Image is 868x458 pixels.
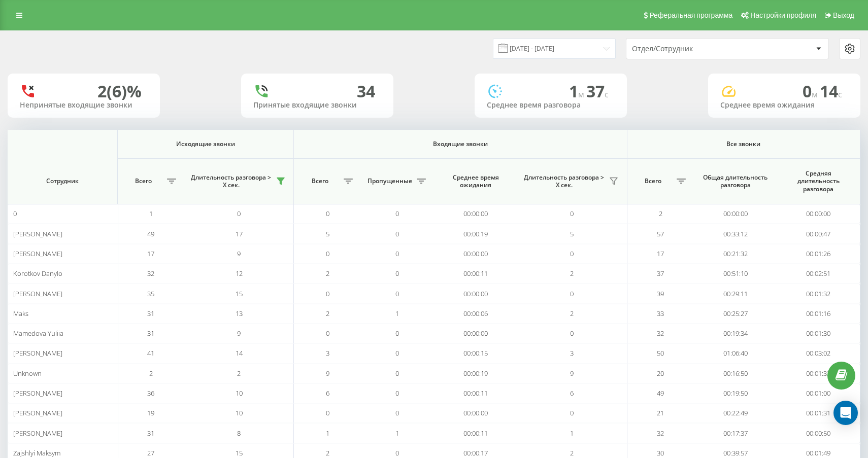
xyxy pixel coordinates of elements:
[147,429,154,438] span: 31
[649,11,732,19] span: Реферальная программа
[147,269,154,278] span: 32
[812,89,820,100] span: м
[570,369,574,378] span: 9
[236,309,243,318] span: 13
[657,389,664,398] span: 49
[570,229,574,238] span: 5
[434,284,517,303] td: 00:00:00
[657,448,664,457] span: 30
[777,224,860,243] td: 00:00:47
[777,264,860,284] td: 00:02:51
[395,429,399,438] span: 1
[694,284,777,303] td: 00:29:11
[123,177,164,185] span: Всего
[13,408,62,417] span: [PERSON_NAME]
[131,140,280,148] span: Исходящие звонки
[13,389,62,398] span: [PERSON_NAME]
[632,45,753,53] div: Отдел/Сотрудник
[777,204,860,224] td: 00:00:00
[236,389,243,398] span: 10
[237,429,241,438] span: 8
[366,177,414,185] span: Пропущенные
[395,289,399,298] span: 0
[570,329,574,338] span: 0
[147,249,154,258] span: 17
[570,408,574,417] span: 0
[237,329,241,338] span: 9
[13,209,17,218] span: 0
[657,408,664,417] span: 21
[13,309,28,318] span: Maks
[434,364,517,383] td: 00:00:19
[13,289,62,298] span: [PERSON_NAME]
[13,269,62,278] span: Korotkov Danylo
[694,304,777,324] td: 00:25:27
[326,408,329,417] span: 0
[326,269,329,278] span: 2
[13,229,62,238] span: [PERSON_NAME]
[657,289,664,298] span: 39
[13,329,63,338] span: Mamedova Yuliia
[395,249,399,258] span: 0
[570,348,574,358] span: 3
[395,389,399,398] span: 0
[149,209,153,218] span: 1
[236,229,243,238] span: 17
[434,204,517,224] td: 00:00:00
[434,383,517,403] td: 00:00:11
[777,324,860,343] td: 00:01:30
[189,173,273,189] span: Длительность разговора > Х сек.
[13,369,42,378] span: Unknown
[694,324,777,343] td: 00:19:34
[13,348,62,358] span: [PERSON_NAME]
[443,173,509,189] span: Среднее время ожидания
[659,209,662,218] span: 2
[395,369,399,378] span: 0
[147,309,154,318] span: 31
[777,383,860,403] td: 00:01:00
[720,101,848,110] div: Среднее время ожидания
[803,80,820,102] span: 0
[13,429,62,438] span: [PERSON_NAME]
[20,101,148,110] div: Непринятые входящие звонки
[838,89,842,100] span: c
[147,348,154,358] span: 41
[820,80,842,102] span: 14
[570,269,574,278] span: 2
[395,309,399,318] span: 1
[694,343,777,363] td: 01:06:40
[777,304,860,324] td: 00:01:16
[395,448,399,457] span: 0
[657,309,664,318] span: 33
[694,264,777,284] td: 00:51:10
[97,82,142,101] div: 2 (6)%
[326,329,329,338] span: 0
[657,249,664,258] span: 17
[147,408,154,417] span: 19
[237,369,241,378] span: 2
[434,343,517,363] td: 00:00:15
[434,244,517,264] td: 00:00:00
[299,177,340,185] span: Всего
[13,448,60,457] span: Zajshlyi Maksym
[657,269,664,278] span: 37
[694,364,777,383] td: 00:16:50
[395,408,399,417] span: 0
[395,229,399,238] span: 0
[236,408,243,417] span: 10
[570,289,574,298] span: 0
[694,244,777,264] td: 00:21:32
[777,343,860,363] td: 00:03:02
[703,173,769,189] span: Общая длительность разговора
[777,284,860,303] td: 00:01:32
[326,209,329,218] span: 0
[434,403,517,423] td: 00:00:00
[694,224,777,243] td: 00:33:12
[522,173,606,189] span: Длительность разговора > Х сек.
[434,423,517,443] td: 00:00:11
[357,82,375,101] div: 34
[570,389,574,398] span: 6
[326,389,329,398] span: 6
[326,309,329,318] span: 2
[487,101,615,110] div: Среднее время разговора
